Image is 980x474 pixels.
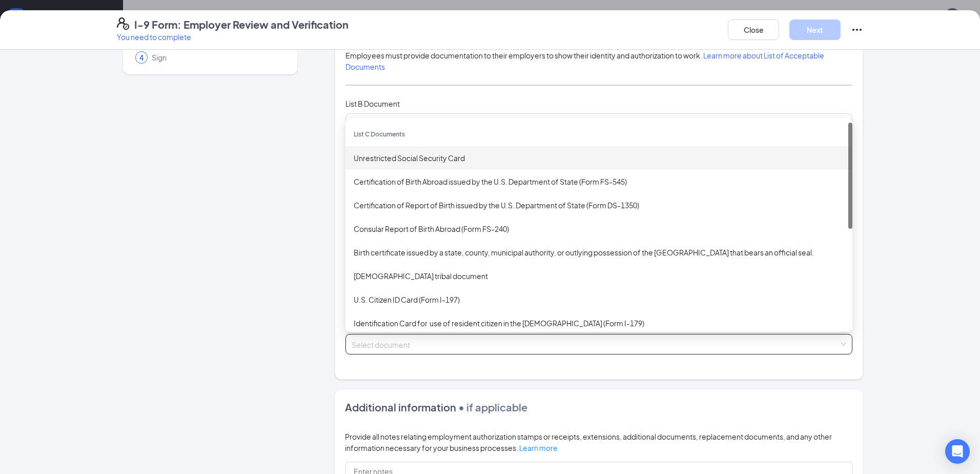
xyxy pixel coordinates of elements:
button: Next [789,19,841,40]
div: Birth certificate issued by a state, county, municipal authority, or outlying possession of the [... [354,247,844,258]
div: Certification of Report of Birth issued by the U.S. Department of State (Form DS-1350) [354,200,844,211]
span: ID Card issued by federal, state, or local government agency [352,114,846,133]
svg: Ellipses [851,24,863,36]
span: List B Document [345,99,400,108]
span: Provide all notes relating employment authorization stamps or receipts, extensions, additional do... [345,432,832,452]
span: • if applicable [456,401,527,413]
div: Unrestricted Social Security Card [354,152,844,164]
span: Additional information [345,401,456,413]
svg: FormI9EVerifyIcon [117,17,129,30]
div: Consular Report of Birth Abroad (Form FS-240) [354,223,844,234]
div: Open Intercom Messenger [945,439,970,464]
div: U.S. Citizen ID Card (Form I-197) [354,294,844,305]
p: You need to complete [117,32,349,42]
div: Certification of Birth Abroad issued by the U.S. Department of State (Form FS-545) [354,176,844,187]
div: [DEMOGRAPHIC_DATA] tribal document [354,270,844,282]
div: Identification Card for use of resident citizen in the [DEMOGRAPHIC_DATA] (Form I-179) [354,318,844,329]
span: 4 [139,52,144,63]
button: Close [728,19,779,40]
span: Sign [152,52,283,63]
h4: I-9 Form: Employer Review and Verification [134,17,349,32]
a: Learn more [519,443,558,452]
span: Employees must provide documentation to their employers to show their identity and authorization ... [345,51,824,71]
span: List C Documents [354,130,405,138]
